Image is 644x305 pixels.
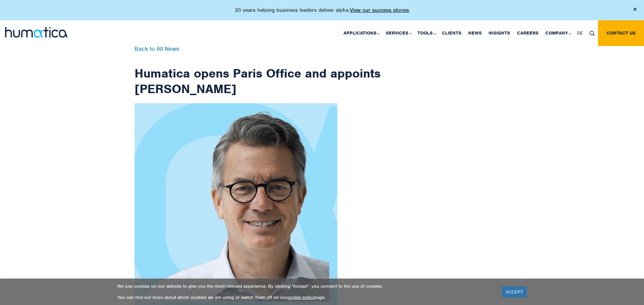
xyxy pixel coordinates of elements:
p: We use cookies on our website to give you the most relevant experience. By clicking “Accept”, you... [117,283,494,289]
a: News [465,20,485,46]
span: DE [577,30,583,36]
p: You can find out more about which cookies we are using or switch them off on our page. [117,295,494,300]
p: 20 years helping business leaders deliver alpha. [235,7,409,14]
h1: Humatica opens Paris Office and appoints [PERSON_NAME] [135,46,381,96]
img: logo [5,27,68,38]
a: ACCEPT [502,286,527,298]
a: View our success stories [350,7,409,14]
a: Back to All News [135,45,179,52]
img: search_icon [590,31,595,36]
a: Services [382,20,414,46]
a: Insights [485,20,514,46]
a: Careers [514,20,542,46]
a: Contact us [598,20,644,46]
a: cookie policy [287,295,314,300]
a: Clients [438,20,465,46]
a: Tools [414,20,438,46]
a: DE [574,20,586,46]
a: Company [542,20,574,46]
a: Applications [340,20,382,46]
